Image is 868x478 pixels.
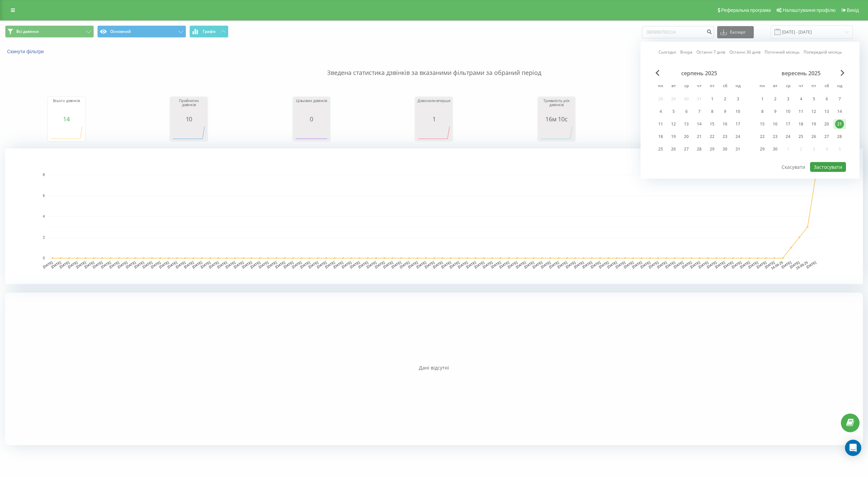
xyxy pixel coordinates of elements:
div: A chart. [172,122,206,143]
div: ср 3 вер 2025 р. [782,94,794,104]
text: [DATE] [374,260,385,269]
div: 24 [733,132,742,141]
text: 19.09.25 [795,260,809,270]
div: A chart. [5,148,863,284]
text: [DATE] [714,260,726,269]
div: 23 [771,132,780,141]
button: Графік [189,25,228,38]
div: 25 [656,145,665,154]
text: [DATE] [399,260,410,269]
text: [DATE] [233,260,244,269]
div: сб 23 серп 2025 р. [719,132,731,142]
div: сб 2 серп 2025 р. [719,94,731,104]
a: Вчора [680,49,692,55]
div: пт 26 вер 2025 р. [807,132,820,142]
abbr: середа [783,81,793,92]
text: [DATE] [258,260,269,269]
text: 4 [43,215,45,218]
div: пт 15 серп 2025 р. [706,119,719,129]
text: [DATE] [76,260,87,269]
div: 2 [771,95,780,103]
a: Сьогодні [659,49,676,55]
div: 14 [49,116,83,122]
text: [DATE] [142,260,153,269]
text: [DATE] [465,260,477,269]
text: [DATE] [217,260,228,269]
div: 16м 10с [540,116,573,122]
div: пн 29 вер 2025 р. [756,144,769,154]
button: Скасувати [778,162,809,172]
div: ср 27 серп 2025 р. [680,144,693,154]
div: 24 [784,132,792,141]
text: [DATE] [731,260,742,269]
text: [DATE] [416,260,427,269]
abbr: п’ятниця [809,81,819,92]
div: 11 [796,107,805,116]
div: 7 [695,107,704,116]
div: 4 [796,95,805,103]
span: Next Month [841,70,845,76]
div: 8 [758,107,767,116]
div: 28 [695,145,704,154]
div: Тривалість усіх дзвінків [540,99,573,116]
p: Зведена статистика дзвінків за вказаними фільтрами за обраний період [5,55,863,77]
div: сб 6 вер 2025 р. [820,94,833,104]
svg: A chart. [49,122,83,143]
div: ср 24 вер 2025 р. [782,132,794,142]
div: 6 [822,95,831,103]
span: Графік [203,29,216,34]
div: 6 [682,107,691,116]
div: 12 [809,107,818,116]
div: пн 1 вер 2025 р. [756,94,769,104]
text: [DATE] [681,260,692,269]
div: 18 [796,120,805,128]
text: [DATE] [739,260,750,269]
text: [DATE] [657,260,668,269]
div: пт 8 серп 2025 р. [706,106,719,117]
text: [DATE] [582,260,593,269]
div: 10 [733,107,742,116]
text: [DATE] [698,260,709,269]
div: вт 26 серп 2025 р. [667,144,680,154]
div: 1 [758,95,767,103]
span: Вихід [847,7,859,13]
text: [DATE] [532,260,543,269]
div: вт 30 вер 2025 р. [769,144,782,154]
input: Пошук за номером [642,26,714,38]
div: пт 1 серп 2025 р. [706,94,719,104]
text: [DATE] [507,260,518,269]
text: [DATE] [631,260,643,269]
text: [DATE] [250,260,261,269]
svg: A chart. [540,122,573,143]
div: A chart. [417,122,451,143]
div: чт 11 вер 2025 р. [794,106,807,117]
div: вт 2 вер 2025 р. [769,94,782,104]
text: [DATE] [134,260,145,269]
div: нд 7 вер 2025 р. [833,94,846,104]
div: вт 23 вер 2025 р. [769,132,782,142]
div: 27 [822,132,831,141]
text: [DATE] [407,260,419,269]
div: 22 [758,132,767,141]
div: 21 [695,132,704,141]
div: пт 22 серп 2025 р. [706,132,719,142]
text: [DATE] [806,260,817,269]
div: пн 15 вер 2025 р. [756,119,769,129]
text: [DATE] [623,260,634,269]
abbr: п’ятниця [707,81,717,92]
div: 1 [417,116,451,122]
div: чт 21 серп 2025 р. [693,132,706,142]
button: Застосувати [810,162,846,172]
svg: A chart. [295,122,328,143]
text: [DATE] [200,260,211,269]
div: 9 [721,107,729,116]
span: Всі дзвінки [16,29,39,34]
span: Previous Month [655,70,660,76]
div: нд 17 серп 2025 р. [731,119,744,129]
text: [DATE] [499,260,510,269]
div: Цільових дзвінків [295,99,328,116]
text: [DATE] [67,260,78,269]
abbr: понеділок [655,81,666,92]
div: вт 16 вер 2025 р. [769,119,782,129]
div: нд 3 серп 2025 р. [731,94,744,104]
